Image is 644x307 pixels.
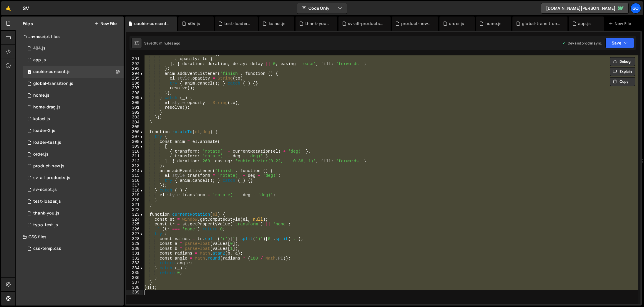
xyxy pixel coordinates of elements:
div: product-new.js [33,164,64,169]
div: order.js [33,152,49,157]
div: 321 [126,202,143,207]
div: sv-script.js [33,187,57,192]
div: css-temp.css [33,246,61,251]
div: 316 [126,178,143,183]
div: 309 [126,144,143,149]
div: 324 [126,217,143,222]
div: 14248/39945.js [23,160,124,172]
div: 338 [126,285,143,290]
div: thank-you.js [33,211,59,216]
div: 14248/38152.js [23,54,124,66]
div: loader-test.js [33,140,61,145]
div: 336 [126,275,143,280]
div: 297 [126,86,143,91]
div: 14248/36682.js [23,172,124,184]
div: 300 [126,100,143,105]
div: go [630,3,641,14]
div: Javascript files [16,31,124,42]
div: 326 [126,227,143,232]
div: 308 [126,139,143,144]
div: 315 [126,173,143,178]
div: 333 [126,261,143,266]
div: 310 [126,149,143,154]
div: 328 [126,237,143,242]
button: Code Only [297,3,347,14]
div: 331 [126,251,143,256]
div: New File [609,21,633,27]
div: 323 [126,212,143,217]
div: home-drag.js [33,105,61,110]
div: loader-2.js [33,128,55,133]
div: cookie-consent.js [134,21,170,27]
div: 339 [126,290,143,295]
div: 313 [126,164,143,169]
div: 14248/42454.js [23,137,124,148]
div: 14248/46529.js [23,196,124,207]
button: Save [605,38,634,48]
button: New File [94,21,117,26]
button: Copy [610,77,635,86]
div: 14248/38890.js [23,90,124,101]
div: app.js [578,21,591,27]
div: 298 [126,91,143,96]
div: 301 [126,105,143,110]
div: 335 [126,270,143,275]
div: 322 [126,207,143,212]
div: kolaci.js [269,21,286,27]
div: 14248/41685.js [23,78,124,90]
div: sv-all-products.js [348,21,384,27]
div: 14248/42099.js [23,207,124,219]
div: Dev and prod in sync [562,41,602,46]
div: thank-you.js [305,21,330,27]
div: 325 [126,222,143,227]
div: 295 [126,76,143,81]
div: home.js [485,21,502,27]
div: 14248/46958.js [23,66,124,78]
div: order.js [449,21,464,27]
div: 14248/43355.js [23,219,124,231]
div: typo-test.js [33,222,58,228]
div: 299 [126,95,143,100]
div: 296 [126,81,143,86]
span: 1 [28,70,31,75]
div: 337 [126,280,143,285]
div: 306 [126,130,143,135]
div: 318 [126,188,143,193]
div: home.js [33,93,49,98]
div: 327 [126,232,143,237]
div: 305 [126,125,143,130]
button: Debug [610,57,635,66]
div: 294 [126,71,143,76]
div: 14248/40457.js [23,101,124,113]
div: test-loader.js [224,21,251,27]
div: 303 [126,115,143,120]
div: 14248/42526.js [23,125,124,137]
div: CSS files [16,231,124,243]
div: kolaci.js [33,116,50,122]
div: 314 [126,169,143,174]
div: app.js [33,57,46,63]
div: SV [23,5,29,12]
div: 330 [126,246,143,251]
div: 332 [126,256,143,261]
div: 291 [126,57,143,62]
button: Explain [610,67,635,76]
div: 320 [126,198,143,203]
a: [DOMAIN_NAME][PERSON_NAME] [541,3,629,14]
a: 🤙 [1,1,16,15]
div: 404.js [33,46,46,51]
div: 329 [126,241,143,246]
div: 14248/41299.js [23,148,124,160]
div: product-new.js [401,21,431,27]
div: 302 [126,110,143,115]
div: global-transition.js [33,81,73,86]
div: 14248/46532.js [23,42,124,54]
div: 334 [126,266,143,271]
div: sv-all-products.js [33,175,70,181]
div: Saved [144,41,180,46]
div: 14248/38037.css [23,243,124,255]
div: 311 [126,154,143,159]
div: 14248/36561.js [23,184,124,196]
div: cookie-consent.js [33,69,71,75]
div: 319 [126,193,143,198]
